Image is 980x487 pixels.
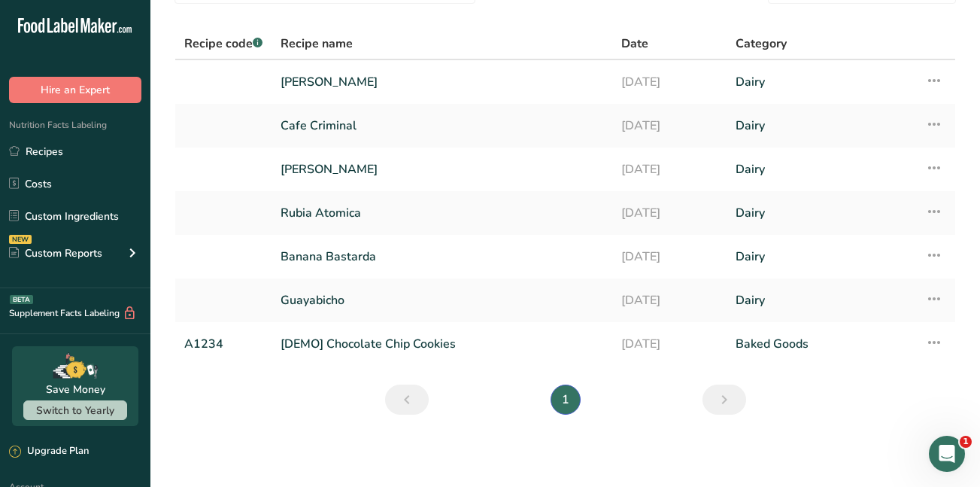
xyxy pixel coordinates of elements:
[621,35,648,53] span: Date
[621,154,718,185] a: [DATE]
[621,110,718,142] a: [DATE]
[9,235,32,244] div: NEW
[736,197,907,229] a: Dairy
[281,285,603,316] a: Guayabicho
[621,328,718,360] a: [DATE]
[281,328,603,360] a: [DEMO] Chocolate Chip Cookies
[621,285,718,316] a: [DATE]
[702,385,746,415] a: Next page
[929,436,965,472] iframe: Intercom live chat
[184,35,262,52] span: Recipe code
[281,66,603,98] a: [PERSON_NAME]
[281,110,603,142] a: Cafe Criminal
[46,382,105,397] div: Save Money
[736,35,787,53] span: Category
[9,77,141,103] button: Hire an Expert
[736,241,907,272] a: Dairy
[281,197,603,229] a: Rubia Atomica
[736,285,907,316] a: Dairy
[9,444,89,459] div: Upgrade Plan
[960,436,972,448] span: 1
[736,154,907,185] a: Dairy
[10,295,33,304] div: BETA
[385,385,429,415] a: Previous page
[281,241,603,272] a: Banana Bastarda
[281,154,603,185] a: [PERSON_NAME]
[184,328,262,360] a: A1234
[621,197,718,229] a: [DATE]
[36,403,114,418] span: Switch to Yearly
[736,328,907,360] a: Baked Goods
[621,66,718,98] a: [DATE]
[736,66,907,98] a: Dairy
[736,110,907,142] a: Dairy
[281,35,353,53] span: Recipe name
[9,245,102,261] div: Custom Reports
[621,241,718,272] a: [DATE]
[23,400,127,420] button: Switch to Yearly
